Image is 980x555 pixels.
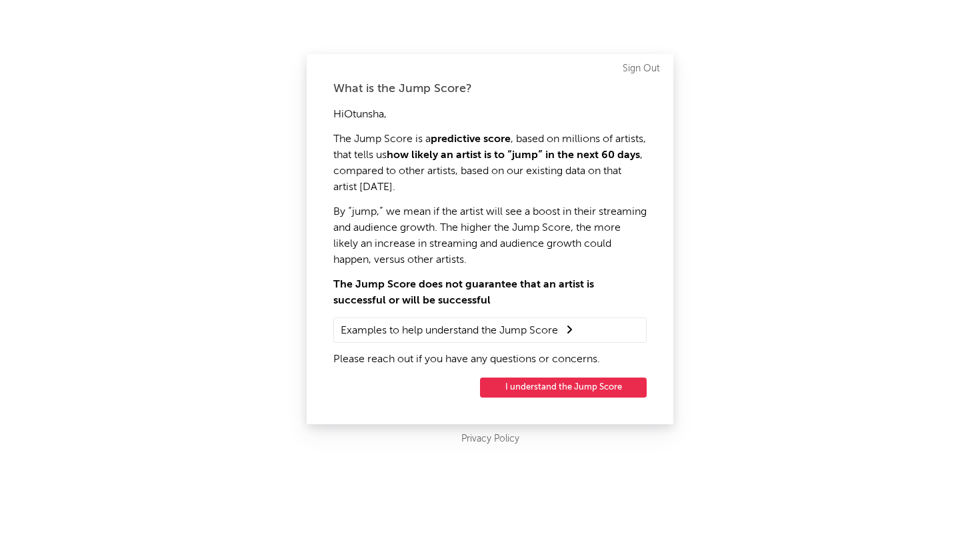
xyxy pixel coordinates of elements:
p: Please reach out if you have any questions or concerns. [333,352,647,368]
strong: how likely an artist is to “jump” in the next 60 days [387,150,640,161]
summary: Examples to help understand the Jump Score [341,322,639,339]
a: Sign Out [623,61,660,77]
div: What is the Jump Score? [333,81,647,97]
a: Privacy Policy [461,431,519,448]
p: Hi Otunsha , [333,107,647,123]
button: I understand the Jump Score [480,378,647,398]
p: By “jump,” we mean if the artist will see a boost in their streaming and audience growth. The hig... [333,204,647,268]
p: The Jump Score is a , based on millions of artists, that tells us , compared to other artists, ba... [333,131,647,195]
strong: The Jump Score does not guarantee that an artist is successful or will be successful [333,280,594,306]
strong: predictive score [431,134,511,145]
